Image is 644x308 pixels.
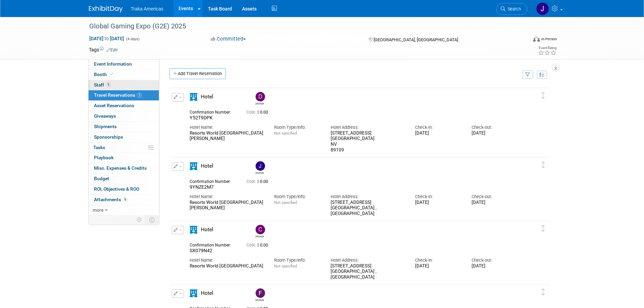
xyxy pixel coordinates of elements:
span: 9YNZE2M7 [190,184,214,190]
span: Search [505,6,521,11]
div: Check-in: [415,194,461,200]
div: Dominic Perry [254,92,266,105]
td: Personalize Event Tab Strip [134,215,145,224]
span: 0.00 [246,110,271,115]
span: Attachments [94,197,128,202]
a: Edit [106,48,118,52]
span: Y52T9DPK [190,115,213,120]
span: 6 [123,197,128,202]
a: Search [496,3,527,15]
span: to [103,36,110,41]
span: Travel Reservations [94,92,142,98]
span: Cost: $ [246,179,260,184]
a: Budget [89,174,159,184]
div: Room Type/Info: [274,257,320,263]
div: Resorts World [GEOGRAPHIC_DATA] [190,263,264,269]
a: Misc. Expenses & Credits [89,163,159,173]
a: Add Travel Reservation [169,68,226,79]
span: Shipments [94,124,117,129]
td: Tags [89,46,118,53]
span: 0.00 [246,179,271,184]
span: Traka Americas [131,6,164,11]
span: [GEOGRAPHIC_DATA], [GEOGRAPHIC_DATA] [374,37,458,42]
a: Tasks [89,143,159,153]
span: Budget [94,176,109,181]
div: Resorts World [GEOGRAPHIC_DATA] [PERSON_NAME] [190,200,264,211]
div: Hotel Address: [331,257,405,263]
span: Hotel [201,94,213,100]
img: Jamie Saenz [536,2,549,15]
a: Giveaways [89,111,159,121]
span: (4 days) [125,37,140,41]
div: [STREET_ADDRESS] [GEOGRAPHIC_DATA] NV 89109 [331,131,405,153]
div: Confirmation Number: [190,177,236,184]
div: Check-out: [472,124,518,131]
td: Toggle Event Tabs [145,215,159,224]
a: Staff5 [89,80,159,90]
a: Sponsorships [89,132,159,142]
span: Event Information [94,61,132,67]
div: Event Rating [538,46,556,50]
div: Confirmation Number: [190,108,236,115]
div: In-Person [541,37,557,42]
span: Staff [94,82,111,88]
div: Event Format [487,35,557,45]
img: Frank Rojas [256,288,265,298]
a: Booth [89,70,159,80]
a: Travel Reservations5 [89,90,159,100]
img: Dominic Perry [256,92,265,101]
div: Hotel Name: [190,257,264,263]
div: [STREET_ADDRESS] [GEOGRAPHIC_DATA] , [GEOGRAPHIC_DATA] [331,263,405,280]
div: [DATE] [472,200,518,206]
a: Attachments6 [89,195,159,205]
div: Chris Obarski [256,234,264,238]
div: Check-in: [415,257,461,263]
div: Jamie Saenz [254,161,266,174]
div: Hotel Address: [331,124,405,131]
i: Click and drag to move item [542,92,545,99]
span: Asset Reservations [94,103,134,108]
span: SX079N42 [190,248,212,253]
span: ROI, Objectives & ROO [94,186,139,192]
img: Chris Obarski [256,225,265,234]
i: Booth reservation complete [110,72,113,76]
span: Cost: $ [246,110,260,115]
div: [DATE] [415,131,461,136]
img: Format-Inperson.png [533,36,540,42]
span: Sponsorships [94,134,123,140]
span: Not specified [274,131,297,136]
div: Check-out: [472,257,518,263]
span: [DATE] [DATE] [89,35,124,42]
span: more [93,207,103,213]
span: Not specified [274,200,297,205]
span: 5 [106,82,111,87]
div: Frank Rojas [254,288,266,302]
a: Event Information [89,59,159,69]
span: Not specified [274,264,297,268]
div: [STREET_ADDRESS] [GEOGRAPHIC_DATA] , [GEOGRAPHIC_DATA] [331,200,405,217]
div: Frank Rojas [256,298,264,302]
span: Hotel [201,163,213,169]
div: Global Gaming Expo (G2E) 2025 [87,20,517,32]
a: Playbook [89,153,159,163]
div: [DATE] [472,263,518,269]
div: Room Type/Info: [274,124,320,131]
span: Misc. Expenses & Credits [94,165,147,171]
div: Check-in: [415,124,461,131]
span: Giveaways [94,113,116,119]
span: Hotel [201,227,213,233]
i: Filter by Traveler [525,73,530,77]
i: Click and drag to move item [542,225,545,232]
div: Hotel Name: [190,194,264,200]
i: Hotel [190,226,197,234]
div: Room Type/Info: [274,194,320,200]
i: Hotel [190,289,197,297]
img: ExhibitDay [89,6,123,13]
button: Committed [208,35,248,43]
div: Resorts World [GEOGRAPHIC_DATA] [PERSON_NAME] [190,131,264,142]
div: [DATE] [415,263,461,269]
span: Hotel [201,290,213,296]
div: [DATE] [415,200,461,206]
a: Asset Reservations [89,101,159,111]
div: Dominic Perry [256,101,264,105]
